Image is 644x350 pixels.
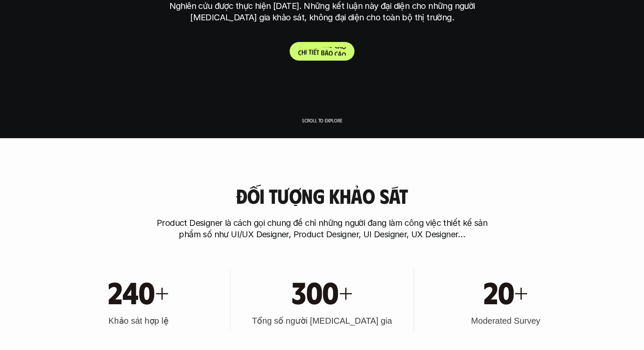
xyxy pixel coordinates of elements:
[236,185,408,207] h3: Đối tượng khảo sát
[163,0,481,23] p: Nghiên cứu được thực hiện [DATE]. Những kết luận này đại diện cho những người [MEDICAL_DATA] gia ...
[108,273,169,310] h1: 240+
[471,315,540,327] h3: Moderated Survey
[108,315,169,327] h3: Khảo sát hợp lệ
[290,42,354,61] a: Chitiếtbáocáo
[153,217,492,240] p: Product Designer là cách gọi chung để chỉ những người đang làm công việc thiết kế sản phẩm số như...
[252,315,392,327] h3: Tổng số người [MEDICAL_DATA] gia
[292,273,352,310] h1: 300+
[484,273,528,310] h1: 20+
[302,117,342,123] p: Scroll to explore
